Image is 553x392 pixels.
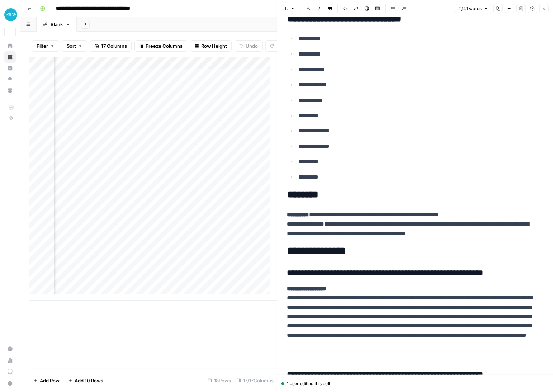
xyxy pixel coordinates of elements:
a: Learning Hub [4,366,16,378]
div: Blank [51,21,63,28]
div: 17/17 Columns [234,375,276,386]
span: Filter [37,42,48,49]
a: Home [4,40,16,52]
button: Help + Support [4,378,16,389]
span: Freeze Columns [146,42,183,49]
button: Freeze Columns [134,40,187,52]
img: XeroOps Logo [4,8,17,21]
div: 1 user editing this cell [281,381,549,387]
button: Undo [235,40,263,52]
span: 17 Columns [101,42,127,49]
a: Insights [4,62,16,74]
button: Sort [62,40,87,52]
div: 18 Rows [205,375,234,386]
button: Add 10 Rows [64,375,108,386]
button: Filter [32,40,59,52]
a: Opportunities [4,74,16,85]
span: Undo [246,42,258,49]
button: Workspace: XeroOps [4,6,16,24]
span: 2,141 words [458,5,482,12]
a: Browse [4,51,16,63]
button: 2,141 words [455,4,491,13]
button: Add Row [29,375,64,386]
span: Sort [67,42,76,49]
a: Settings [4,343,16,355]
span: Add Row [40,377,60,384]
button: Row Height [190,40,232,52]
button: 17 Columns [90,40,132,52]
a: Usage [4,355,16,366]
span: Row Height [201,42,227,49]
span: Add 10 Rows [75,377,103,384]
a: Your Data [4,85,16,96]
a: Blank [37,17,77,32]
